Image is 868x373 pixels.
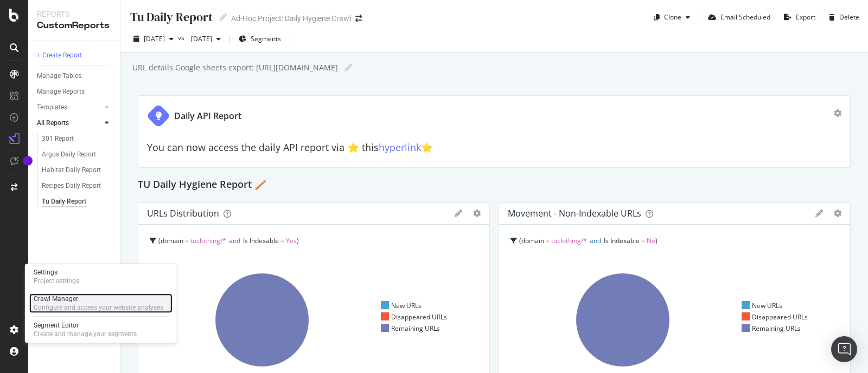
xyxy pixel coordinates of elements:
[144,34,165,43] span: 2025 Oct. 8th
[590,236,601,245] span: and
[286,236,297,245] span: Yes
[42,149,96,160] div: Argos Daily Report
[37,86,112,97] a: Manage Reports
[251,34,281,43] span: Segments
[742,324,801,333] div: Remaining URLs
[34,330,137,338] div: Create and manage your segments
[234,30,285,48] button: Segments
[187,30,225,48] button: [DATE]
[42,196,112,207] a: Tu Daily Report
[34,321,137,330] div: Segment Editor
[355,15,362,22] div: arrow-right-arrow-left
[219,14,227,21] i: Edit report name
[381,324,441,333] div: Remaining URLs
[647,236,655,245] span: No
[780,9,815,26] button: Export
[664,12,681,22] div: Clone
[243,236,279,245] span: Is Indexable
[704,9,770,26] button: Email Scheduled
[834,109,841,117] div: gear
[34,295,163,303] div: Crawl Manager
[231,13,351,24] div: Ad-Hoc Project: Daily Hygiene Crawl
[649,9,694,26] button: Clone
[37,102,101,113] a: Templates
[641,236,645,245] span: =
[839,12,859,22] div: Delete
[834,210,841,217] div: gear
[551,236,587,245] span: tuclothing/*
[131,62,338,73] div: URL details Google sheets export: [URL][DOMAIN_NAME]
[521,236,544,245] span: domain
[129,30,178,48] button: [DATE]
[604,236,640,245] span: Is Indexable
[138,176,851,194] div: TU Daily Hygiene Report 🪥
[29,267,173,286] a: SettingsProject settings
[190,236,226,245] span: tuclothing/*
[138,176,266,194] h2: TU Daily Hygiene Report 🪥
[42,196,86,207] div: Tu Daily Report
[742,301,783,310] div: New URLs
[546,236,550,245] span: =
[29,320,173,339] a: Segment EditorCreate and manage your segments
[147,208,219,219] div: URLs Distribution
[147,142,841,153] h2: You can now access the daily API report via ⭐️ this ⭐️
[34,268,79,277] div: Settings
[796,12,815,22] div: Export
[138,95,851,168] div: Daily API ReportYou can now access the daily API report via ⭐️ thishyperlink⭐️
[37,19,111,32] div: CustomReports
[381,312,448,322] div: Disappeared URLs
[42,165,101,176] div: Habitat Daily Report
[161,236,183,245] span: domain
[37,9,111,19] div: Reports
[37,70,81,82] div: Manage Tables
[831,336,857,362] div: Open Intercom Messenger
[42,180,101,192] div: Recipes Daily Report
[379,141,421,154] a: hyperlink
[742,312,808,322] div: Disappeared URLs
[381,301,422,310] div: New URLs
[37,86,85,97] div: Manage Reports
[37,117,101,129] a: All Reports
[42,133,74,145] div: 301 Report
[37,70,112,82] a: Manage Tables
[344,64,352,71] i: Edit report name
[129,9,213,25] div: Tu Daily Report
[37,102,67,113] div: Templates
[42,180,112,192] a: Recipes Daily Report
[34,303,163,312] div: Configure and access your website analyses
[185,236,189,245] span: =
[720,12,770,22] div: Email Scheduled
[42,133,112,145] a: 301 Report
[178,33,187,42] span: vs
[825,9,859,26] button: Delete
[280,236,284,245] span: =
[174,110,241,122] div: Daily API Report
[37,117,69,129] div: All Reports
[42,149,112,160] a: Argos Daily Report
[34,277,79,285] div: Project settings
[508,208,641,219] div: Movement - non-indexable URLs
[37,50,112,61] a: + Create Report
[229,236,240,245] span: and
[23,156,33,166] div: Tooltip anchor
[473,210,481,217] div: gear
[42,165,112,176] a: Habitat Daily Report
[187,34,212,43] span: 2025 Sep. 10th
[37,50,82,61] div: + Create Report
[29,293,173,313] a: Crawl ManagerConfigure and access your website analyses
